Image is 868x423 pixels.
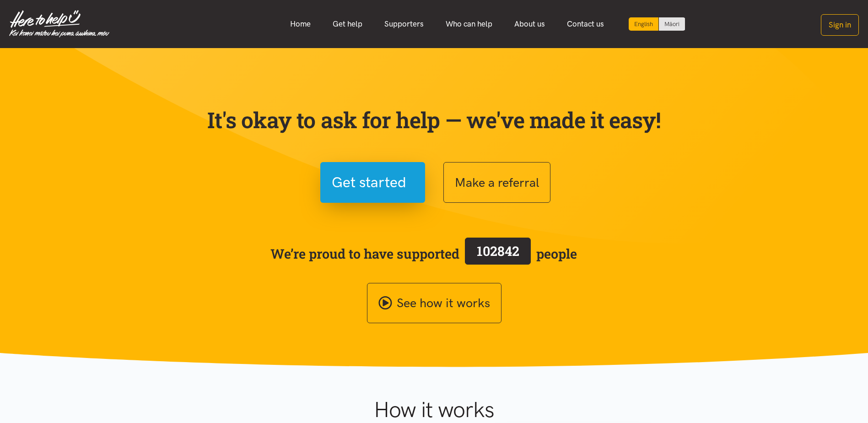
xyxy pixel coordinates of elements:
[9,10,109,38] img: Home
[279,14,322,34] a: Home
[373,14,435,34] a: Supporters
[443,162,550,203] button: Make a referral
[629,17,659,31] div: Current language
[332,171,406,194] span: Get started
[205,107,663,133] p: It's okay to ask for help — we've made it easy!
[322,14,373,34] a: Get help
[659,17,685,31] a: Switch to Te Reo Māori
[285,396,583,423] h1: How it works
[503,14,556,34] a: About us
[435,14,503,34] a: Who can help
[477,242,519,260] span: 102842
[459,236,536,271] a: 102842
[320,162,425,203] button: Get started
[556,14,615,34] a: Contact us
[629,17,685,31] div: Language toggle
[821,14,859,36] button: Sign in
[367,283,501,324] a: See how it works
[270,236,577,271] span: We’re proud to have supported people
